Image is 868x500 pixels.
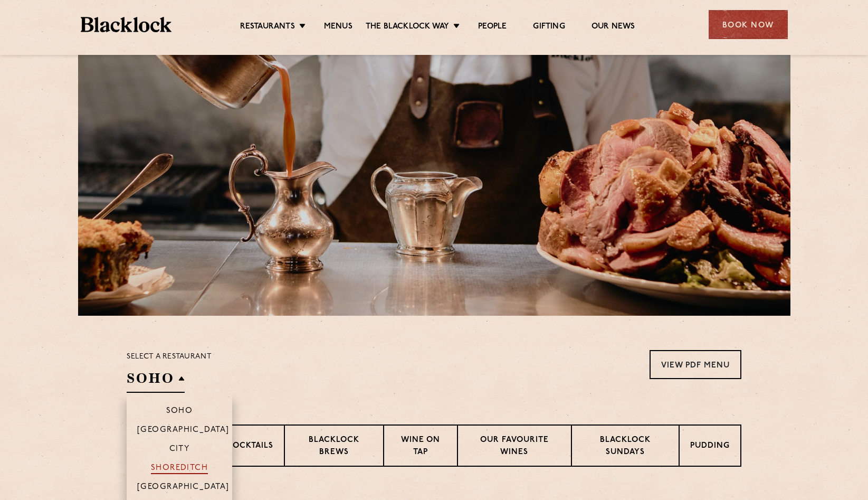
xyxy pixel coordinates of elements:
[137,483,230,493] p: [GEOGRAPHIC_DATA]
[583,435,668,459] p: Blacklock Sundays
[295,435,373,459] p: Blacklock Brews
[395,435,446,459] p: Wine on Tap
[592,22,635,33] a: Our News
[478,22,507,33] a: People
[166,407,193,417] p: Soho
[650,350,741,379] a: View PDF Menu
[240,22,295,33] a: Restaurants
[709,10,788,39] div: Book Now
[127,369,185,393] h2: SOHO
[169,445,190,455] p: City
[533,22,565,33] a: Gifting
[137,426,230,436] p: [GEOGRAPHIC_DATA]
[151,464,208,474] p: Shoreditch
[690,440,730,454] p: Pudding
[366,22,449,33] a: The Blacklock Way
[324,22,352,33] a: Menus
[226,440,273,454] p: Cocktails
[469,435,560,459] p: Our favourite wines
[81,17,172,32] img: BL_Textured_Logo-footer-cropped.svg
[127,350,212,364] p: Select a restaurant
